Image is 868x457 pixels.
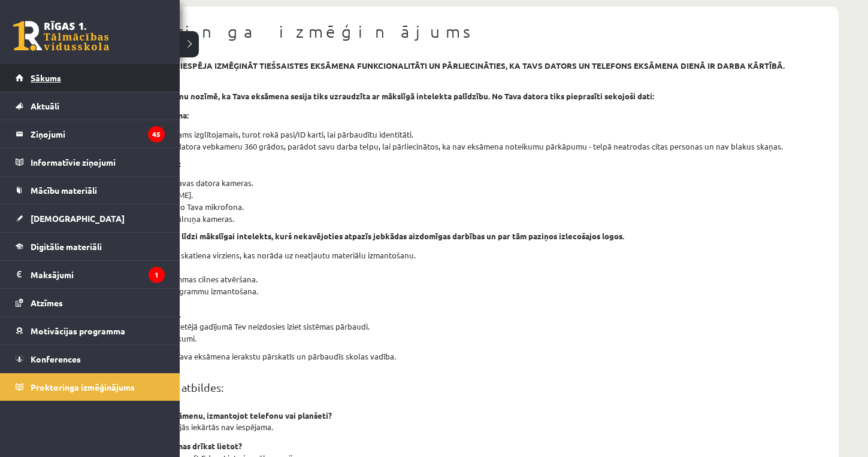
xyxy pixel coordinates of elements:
[149,267,165,283] i: 1
[96,22,815,42] h1: Proktoringa izmēģinājums
[96,91,654,101] strong: Eksāmens ar novērošanu nozīmē, ka Tava eksāmena sesija tiks uzraudzīta ar mākslīgā intelekta palī...
[104,213,815,225] li: Video filmēšana no tālruņa kameras.
[31,100,59,111] span: Aktuāli
[16,148,165,176] a: Informatīvie ziņojumi
[104,285,815,297] li: Aizliegtu lietojumprogrammu izmantošana.
[31,382,135,392] span: Proktoringa izmēģinājums
[16,289,165,316] a: Atzīmes
[96,351,815,362] p: Pēc eksāmena beigām Tava eksāmena ierakstu pārskatīs un pārbaudīs skolas vadība.
[31,297,63,308] span: Atzīmes
[96,410,332,421] strong: Vai es varu kārtot eksāmenu, izmantojot telefonu vai planšeti?
[16,345,165,373] a: Konferences
[31,354,81,364] span: Konferences
[31,261,165,288] legend: Maksājumi
[31,213,125,224] span: [DEMOGRAPHIC_DATA]
[31,325,125,336] span: Motivācijas programma
[16,120,165,148] a: Ziņojumi45
[13,21,109,51] a: Rīgas 1. Tālmācības vidusskola
[104,273,815,285] li: Jauna pārlūkprogrammas cilnes atvēršana.
[96,60,785,71] strong: šajā sadaļā tev ir iespēja izmēģināt tiešsaistes eksāmena funkcionalitāti un pārliecināties, ka t...
[96,231,624,241] strong: Tavām darbībām sekos līdzi mākslīgai intelekts, kurš nekavējoties atpazīs jebkādas aizdomīgas dar...
[31,120,165,148] legend: Ziņojumi
[104,141,815,153] li: Telpas skenēšana ar datora vebkameru 360 grādos, parādot savu darba telpu, lai pārliecinātos, ka ...
[16,205,165,232] a: [DEMOGRAPHIC_DATA]
[148,126,165,142] i: 45
[31,148,165,176] legend: Informatīvie ziņojumi
[16,261,165,288] a: Maksājumi1
[104,261,815,273] li: Sarunāšanās.
[104,189,815,201] li: Datora [PERSON_NAME].
[104,321,815,333] li: Papildus monitors, pretējā gadījumā Tev neizdosies iziet sistēmas pārbaudi.
[104,129,815,141] li: Fotoattēls, kurā redzams izglītojamais, turot rokā pasi/ID karti, lai pārbaudītu identitāti.
[104,333,815,345] li: Citi neatbilstoši pasākumi.
[16,317,165,345] a: Motivācijas programma
[96,421,815,433] p: Eksāmena kārtošana šajās iekārtās nav iespējama.
[104,297,815,309] li: Iziešana no telpas.
[31,72,61,83] span: Sākums
[16,373,165,401] a: Proktoringa izmēģinājums
[104,201,815,213] li: Monitorētas skaņas no Tava mikrofona.
[31,241,102,252] span: Digitālie materiāli
[16,64,165,92] a: Sākums
[31,185,97,196] span: Mācību materiāli
[16,92,165,120] a: Aktuāli
[104,177,815,189] li: Video filmēšana no Tavas datora kameras.
[96,381,815,394] h2: Daži jautājumi un atbildes:
[104,249,815,261] li: [PERSON_NAME] acu skatiena virziens, kas norāda uz neatļautu materiālu izmantošanu.
[16,176,165,204] a: Mācību materiāli
[16,233,165,260] a: Digitālie materiāli
[104,309,815,321] li: Austiņu izmantošana.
